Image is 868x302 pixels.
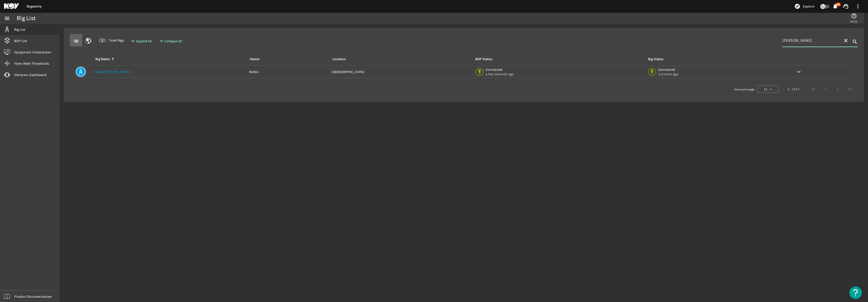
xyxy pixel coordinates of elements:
div: Location [332,56,469,62]
input: Search... [782,38,839,44]
span: Product Documentation [14,294,52,299]
span: Fleet Wide Thresholds [14,61,49,66]
mat-icon: close [843,38,849,44]
i: search [852,39,858,45]
button: Open Resource Center [849,286,862,299]
div: Location [332,56,346,62]
span: Vibration Dashboard [14,72,46,77]
mat-icon: menu [4,15,10,21]
mat-icon: keyboard_arrow_down [796,69,802,75]
div: Rig Status [648,56,663,62]
span: BOP List [14,38,27,43]
mat-icon: explore [794,3,800,9]
mat-icon: expand_more [130,38,134,44]
a: Noble [PERSON_NAME] [95,70,130,74]
span: a few seconds ago [485,72,514,76]
mat-icon: vibration [4,72,10,78]
span: Help [850,19,857,24]
div: Items per page: [734,87,755,92]
span: Connected [658,67,680,72]
div: BOP Status [475,56,492,62]
span: Connected [485,67,514,72]
mat-icon: help_outline [851,13,857,19]
button: Expand All [128,37,154,46]
div: Owner [249,56,326,62]
button: 86 [832,4,838,9]
div: Rig List [17,16,36,21]
span: a minute ago [658,72,680,76]
mat-icon: notifications [832,3,838,9]
a: Rigsentry [27,4,42,9]
span: Explore [803,4,814,9]
span: Rig List [14,27,25,32]
mat-icon: support_agent [843,3,849,9]
div: 1 [98,38,106,43]
span: Expand All [136,39,152,44]
div: Rig Name [95,56,110,62]
div: 1 – 1 of 1 [788,87,799,92]
button: Explore [792,2,816,10]
mat-icon: list [73,38,79,44]
div: [GEOGRAPHIC_DATA] [332,69,471,74]
div: Noble [249,69,328,74]
span: Total Rigs [98,38,124,43]
mat-icon: expand_less [158,38,162,44]
div: Rig Name [95,56,243,62]
button: Collapse All [156,37,184,46]
div: Owner [250,56,260,62]
span: Equipment Comparison [14,50,51,55]
button: more_vert [852,0,864,12]
span: Collapse All [164,39,182,44]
